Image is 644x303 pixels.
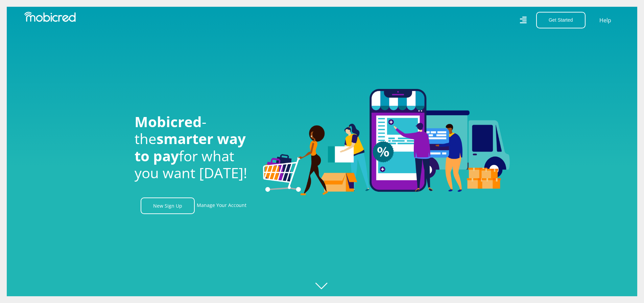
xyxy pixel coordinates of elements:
img: Mobicred [24,12,76,22]
a: Manage Your Account [197,197,246,214]
img: Welcome to Mobicred [263,89,510,196]
a: Help [599,16,612,25]
span: smarter way to pay [135,129,246,165]
h1: - the for what you want [DATE]! [135,113,253,182]
button: Get Started [536,12,586,28]
span: Mobicred [135,112,202,131]
a: New Sign Up [141,197,195,214]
